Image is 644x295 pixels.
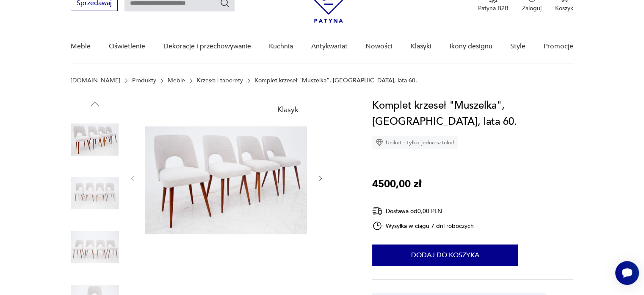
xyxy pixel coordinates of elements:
p: 4500,00 zł [372,176,421,192]
iframe: Smartsupp widget button [615,261,639,285]
img: Zdjęcie produktu Komplet krzeseł "Muszelka", Polska, lata 60. [71,115,119,163]
a: Sprzedawaj [71,1,118,7]
div: Dostawa od 0,00 PLN [372,206,474,216]
div: Wysyłka w ciągu 7 dni roboczych [372,221,474,231]
button: Dodaj do koszyka [372,244,518,266]
a: Klasyki [411,30,431,63]
a: Ikony designu [449,30,492,63]
p: Zaloguj [522,4,542,12]
a: Meble [71,30,91,63]
img: Ikona dostawy [372,206,382,216]
img: Zdjęcie produktu Komplet krzeseł "Muszelka", Polska, lata 60. [145,98,308,257]
a: Oświetlenie [109,30,145,63]
div: Klasyk [272,101,304,119]
a: Krzesła i taborety [197,77,243,84]
a: Meble [168,77,185,84]
a: Nowości [365,30,392,63]
a: Antykwariat [311,30,348,63]
h1: Komplet krzeseł "Muszelka", [GEOGRAPHIC_DATA], lata 60. [372,98,573,130]
a: Style [510,30,525,63]
a: Dekoracje i przechowywanie [163,30,251,63]
img: Ikona diamentu [376,139,383,146]
p: Patyna B2B [478,4,509,12]
img: Zdjęcie produktu Komplet krzeseł "Muszelka", Polska, lata 60. [71,169,119,217]
img: Zdjęcie produktu Komplet krzeseł "Muszelka", Polska, lata 60. [71,223,119,271]
a: Produkty [132,77,156,84]
a: Promocje [544,30,573,63]
a: Kuchnia [269,30,293,63]
div: Unikat - tylko jedna sztuka! [372,136,458,149]
p: Koszyk [555,4,573,12]
p: Komplet krzeseł "Muszelka", [GEOGRAPHIC_DATA], lata 60. [254,77,417,84]
a: [DOMAIN_NAME] [71,77,120,84]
